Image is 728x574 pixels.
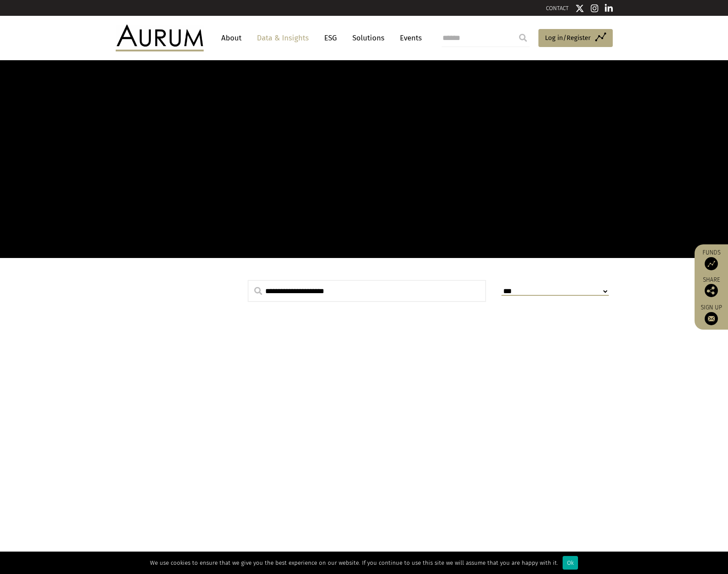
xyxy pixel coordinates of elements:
[116,25,204,51] img: Aurum
[320,30,341,46] a: ESG
[699,249,724,270] a: Funds
[254,287,262,295] img: search.svg
[538,29,613,47] a: Log in/Register
[705,257,718,270] img: Access Funds
[252,30,313,46] a: Data & Insights
[545,33,591,43] span: Log in/Register
[591,4,599,13] img: Instagram icon
[546,5,569,11] a: CONTACT
[705,284,718,297] img: Share this post
[699,304,724,325] a: Sign up
[348,30,389,46] a: Solutions
[699,277,724,297] div: Share
[575,4,584,13] img: Twitter icon
[605,4,613,13] img: Linkedin icon
[217,30,246,46] a: About
[514,29,532,47] input: Submit
[563,556,578,570] div: Ok
[395,30,422,46] a: Events
[705,312,718,325] img: Sign up to our newsletter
